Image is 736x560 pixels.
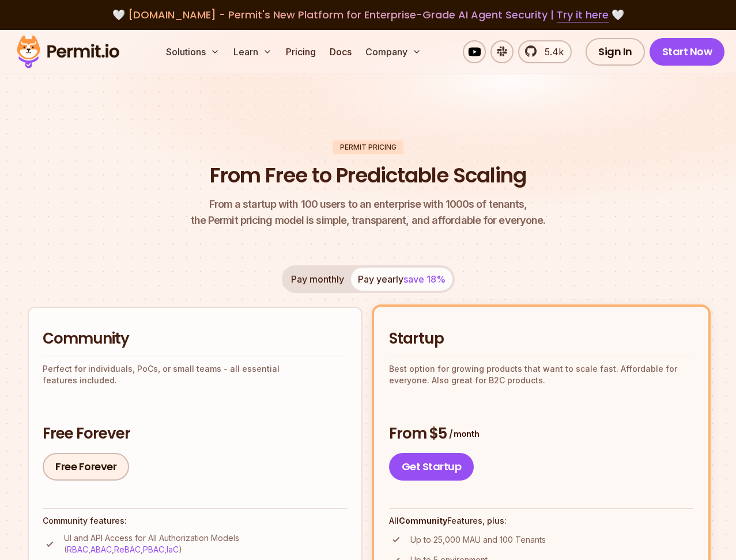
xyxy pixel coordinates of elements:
[361,40,426,63] button: Company
[28,7,708,23] div: 🤍 🤍
[410,534,546,546] p: Up to 25,000 MAU and 100 Tenants
[538,45,564,59] span: 5.4k
[191,196,546,212] span: From a startup with 100 users to an enterprise with 1000s of tenants,
[281,40,320,63] a: Pricing
[389,453,474,481] a: Get Startup
[43,329,348,349] h2: Community
[43,363,348,386] p: Perfect for individuals, PoCs, or small teams - all essential features included.
[389,329,694,349] h2: Startup
[399,516,447,525] strong: Community
[67,544,88,554] a: RBAC
[586,38,645,66] a: Sign In
[557,7,609,22] a: Try it here
[389,515,694,527] h4: All Features, plus:
[43,515,348,527] h4: Community features:
[325,40,356,63] a: Docs
[143,544,164,554] a: PBAC
[167,544,179,554] a: IaC
[191,196,546,228] p: the Permit pricing model is simple, transparent, and affordable for everyone.
[333,140,403,154] div: Permit Pricing
[114,544,141,554] a: ReBAC
[64,532,348,555] p: UI and API Access for All Authorization Models ( , , , , )
[389,424,694,444] h3: From $5
[650,38,725,66] a: Start Now
[43,424,348,444] h3: Free Forever
[128,7,609,22] span: [DOMAIN_NAME] - Permit's New Platform for Enterprise-Grade AI Agent Security |
[229,40,277,63] button: Learn
[389,363,694,386] p: Best option for growing products that want to scale fast. Affordable for everyone. Also great for...
[12,32,124,71] img: Permit logo
[449,428,479,440] span: / month
[210,161,526,190] h1: From Free to Predictable Scaling
[43,453,129,481] a: Free Forever
[284,268,351,291] button: Pay monthly
[518,40,572,63] a: 5.4k
[161,40,224,63] button: Solutions
[90,544,112,554] a: ABAC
